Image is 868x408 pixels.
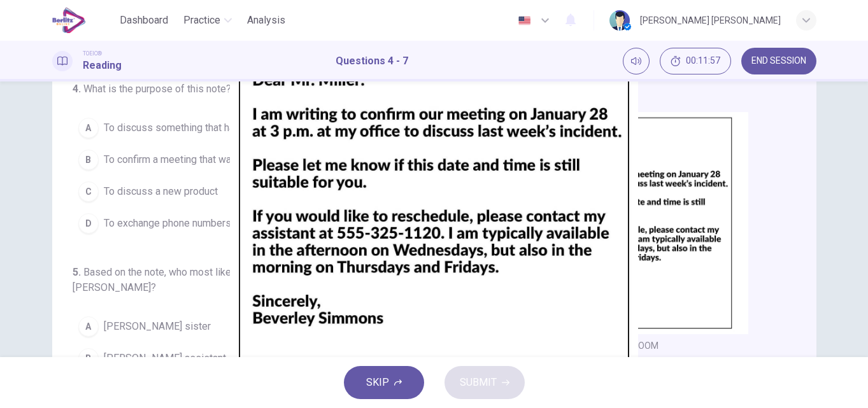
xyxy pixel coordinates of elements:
[640,13,781,28] div: [PERSON_NAME] [PERSON_NAME]
[120,13,168,28] span: Dashboard
[52,8,86,33] img: EduSynch logo
[516,16,532,25] img: en
[825,365,855,395] iframe: Intercom live chat
[751,56,806,66] span: END SESSION
[366,374,389,391] span: SKIP
[336,53,408,69] h1: Questions 4 - 7
[247,13,285,28] span: Analysis
[623,48,650,74] div: Mute
[609,10,630,31] img: Profile picture
[83,49,102,58] span: TOEIC®
[660,48,731,74] div: Hide
[183,13,220,28] span: Practice
[83,58,122,73] h1: Reading
[686,56,720,66] span: 00:11:57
